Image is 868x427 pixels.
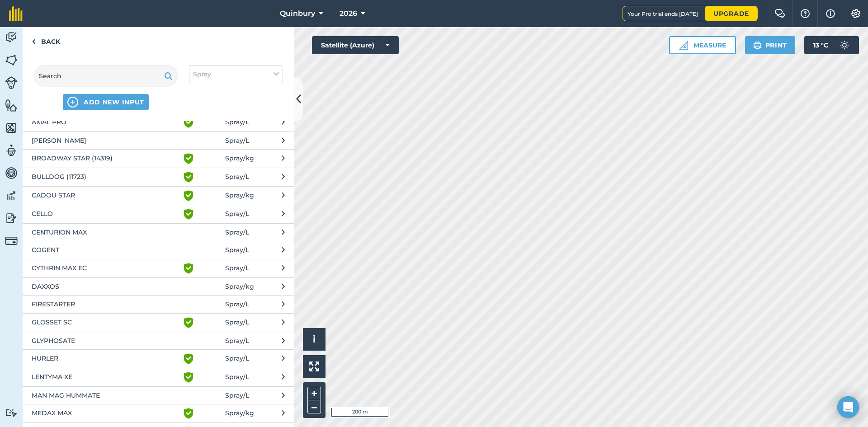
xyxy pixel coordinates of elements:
[309,361,319,371] img: Four arrows, one pointing top left, one top right, one bottom right and the last bottom left
[23,386,294,404] button: MAN MAG HUMMATE Spray/L
[5,235,18,247] img: svg+xml;base64,PD94bWwgdmVyc2lvbj0iMS4wIiBlbmNvZGluZz0idXRmLTgiPz4KPCEtLSBHZW5lcmF0b3I6IEFkb2JlIE...
[303,328,325,351] button: i
[225,353,249,364] span: Spray / L
[84,98,144,107] span: ADD NEW INPUT
[32,190,179,201] span: CADOU STAR
[23,131,294,149] button: [PERSON_NAME] Spray/L
[32,282,179,291] span: DAXXOS
[164,70,173,81] img: svg+xml;base64,PHN2ZyB4bWxucz0iaHR0cDovL3d3dy53My5vcmcvMjAwMC9zdmciIHdpZHRoPSIxOSIgaGVpZ2h0PSIyNC...
[5,99,18,112] img: svg+xml;base64,PHN2ZyB4bWxucz0iaHR0cDovL3d3dy53My5vcmcvMjAwMC9zdmciIHdpZHRoPSI1NiIgaGVpZ2h0PSI2MC...
[280,8,315,19] span: Quinbury
[225,172,249,183] span: Spray / L
[225,153,254,164] span: Spray / kg
[32,136,179,145] span: [PERSON_NAME]
[32,172,179,183] span: BULLDOG (11723)
[23,368,294,386] button: LENTYMA XE Spray/L
[5,144,18,157] img: svg+xml;base64,PD94bWwgdmVyc2lvbj0iMS4wIiBlbmNvZGluZz0idXRmLTgiPz4KPCEtLSBHZW5lcmF0b3I6IEFkb2JlIE...
[225,282,254,291] span: Spray / kg
[32,353,179,364] span: HURLER
[225,136,249,145] span: Spray / L
[32,227,179,237] span: CENTURION MAX
[312,36,399,54] button: Satellite (Azure)
[23,186,294,205] button: CADOU STAR Spray/kg
[32,390,179,400] span: MAN MAG HUMMATE
[835,36,854,54] img: svg+xml;base64,PD94bWwgdmVyc2lvbj0iMS4wIiBlbmNvZGluZz0idXRmLTgiPz4KPCEtLSBHZW5lcmF0b3I6IEFkb2JlIE...
[32,263,179,274] span: CYTHRIN MAX EC
[5,211,18,225] img: svg+xml;base64,PD94bWwgdmVyc2lvbj0iMS4wIiBlbmNvZGluZz0idXRmLTgiPz4KPCEtLSBHZW5lcmF0b3I6IEFkb2JlIE...
[23,113,294,131] button: AXIAL PRO Spray/L
[745,36,796,54] button: Print
[9,6,23,21] img: fieldmargin Logo
[837,396,859,418] div: Open Intercom Messenger
[5,76,18,89] img: svg+xml;base64,PD94bWwgdmVyc2lvbj0iMS4wIiBlbmNvZGluZz0idXRmLTgiPz4KPCEtLSBHZW5lcmF0b3I6IEFkb2JlIE...
[32,209,179,220] span: CELLO
[33,65,178,87] input: Search
[307,400,321,413] button: –
[5,189,18,202] img: svg+xml;base64,PD94bWwgdmVyc2lvbj0iMS4wIiBlbmNvZGluZz0idXRmLTgiPz4KPCEtLSBHZW5lcmF0b3I6IEFkb2JlIE...
[63,94,149,110] button: ADD NEW INPUT
[67,97,78,108] img: svg+xml;base64,PHN2ZyB4bWxucz0iaHR0cDovL3d3dy53My5vcmcvMjAwMC9zdmciIHdpZHRoPSIxNCIgaGVpZ2h0PSIyNC...
[23,205,294,223] button: CELLO Spray/L
[225,245,249,255] span: Spray / L
[32,36,36,47] img: svg+xml;base64,PHN2ZyB4bWxucz0iaHR0cDovL3d3dy53My5vcmcvMjAwMC9zdmciIHdpZHRoPSI5IiBoZWlnaHQ9IjI0Ii...
[340,8,357,19] span: 2026
[679,41,688,50] img: Ruler icon
[32,408,179,419] span: MEDAX MAX
[23,259,294,277] button: CYTHRIN MAX EC Spray/L
[23,349,294,368] button: HURLER Spray/L
[705,6,757,21] a: Upgrade
[23,168,294,186] button: BULLDOG (11723) Spray/L
[32,372,179,383] span: LENTYMA XE
[313,333,316,345] span: i
[5,31,18,44] img: svg+xml;base64,PD94bWwgdmVyc2lvbj0iMS4wIiBlbmNvZGluZz0idXRmLTgiPz4KPCEtLSBHZW5lcmF0b3I6IEFkb2JlIE...
[225,372,249,383] span: Spray / L
[225,227,249,237] span: Spray / L
[189,65,283,83] button: Spray
[32,336,179,346] span: GLYPHOSATE
[307,387,321,400] button: +
[23,404,294,422] button: MEDAX MAX Spray/kg
[669,36,736,54] button: Measure
[225,209,249,220] span: Spray / L
[850,9,861,18] img: A cog icon
[32,245,179,255] span: COGENT
[23,223,294,241] button: CENTURION MAX Spray/L
[753,40,762,51] img: svg+xml;base64,PHN2ZyB4bWxucz0iaHR0cDovL3d3dy53My5vcmcvMjAwMC9zdmciIHdpZHRoPSIxOSIgaGVpZ2h0PSIyNC...
[23,149,294,168] button: BROADWAY STAR (14319) Spray/kg
[225,299,249,309] span: Spray / L
[800,9,811,18] img: A question mark icon
[774,9,785,18] img: Two speech bubbles overlapping with the left bubble in the forefront
[23,332,294,349] button: GLYPHOSATE Spray/L
[23,27,69,54] a: Back
[225,317,249,328] span: Spray / L
[5,166,18,180] img: svg+xml;base64,PD94bWwgdmVyc2lvbj0iMS4wIiBlbmNvZGluZz0idXRmLTgiPz4KPCEtLSBHZW5lcmF0b3I6IEFkb2JlIE...
[32,299,179,309] span: FIRESTARTER
[32,117,179,128] span: AXIAL PRO
[5,53,18,67] img: svg+xml;base64,PHN2ZyB4bWxucz0iaHR0cDovL3d3dy53My5vcmcvMjAwMC9zdmciIHdpZHRoPSI1NiIgaGVpZ2h0PSI2MC...
[225,408,254,419] span: Spray / kg
[225,117,249,128] span: Spray / L
[826,8,835,19] img: svg+xml;base64,PHN2ZyB4bWxucz0iaHR0cDovL3d3dy53My5vcmcvMjAwMC9zdmciIHdpZHRoPSIxNyIgaGVpZ2h0PSIxNy...
[23,241,294,258] button: COGENT Spray/L
[225,190,254,201] span: Spray / kg
[32,317,179,328] span: GLOSSET SC
[813,36,828,54] span: 13 ° C
[225,336,249,346] span: Spray / L
[627,10,705,17] span: Your Pro trial ends [DATE]
[23,313,294,332] button: GLOSSET SC Spray/L
[5,408,18,417] img: svg+xml;base64,PD94bWwgdmVyc2lvbj0iMS4wIiBlbmNvZGluZz0idXRmLTgiPz4KPCEtLSBHZW5lcmF0b3I6IEFkb2JlIE...
[23,295,294,313] button: FIRESTARTER Spray/L
[32,153,179,164] span: BROADWAY STAR (14319)
[225,263,249,274] span: Spray / L
[23,277,294,295] button: DAXXOS Spray/kg
[804,36,859,54] button: 13 °C
[225,390,249,400] span: Spray / L
[5,121,18,135] img: svg+xml;base64,PHN2ZyB4bWxucz0iaHR0cDovL3d3dy53My5vcmcvMjAwMC9zdmciIHdpZHRoPSI1NiIgaGVpZ2h0PSI2MC...
[193,69,211,79] span: Spray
